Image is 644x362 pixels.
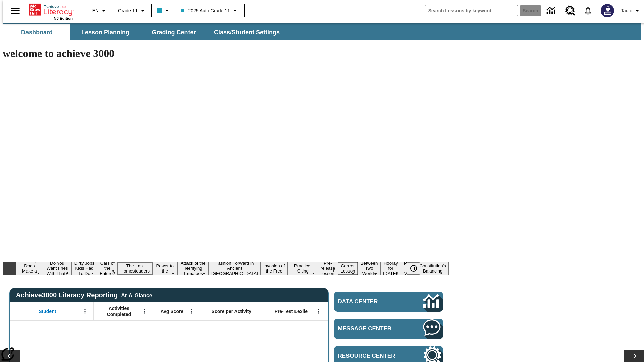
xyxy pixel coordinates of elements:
[54,16,73,20] span: NJ Edition
[288,257,318,280] button: Slide 10 Mixed Practice: Citing Evidence
[212,308,252,314] span: Score per Activity
[338,353,403,359] span: Resource Center
[118,262,152,275] button: Slide 5 The Last Homesteaders
[92,7,99,14] span: EN
[3,47,449,60] h1: welcome to achieve 3000
[214,28,280,36] span: Class/Student Settings
[152,28,196,36] span: Grading Center
[338,325,403,332] span: Message Center
[181,7,230,14] span: 2025 Auto Grade 11
[621,7,632,14] span: Tauto
[407,262,420,275] button: Pause
[318,260,338,277] button: Slide 11 Pre-release lesson
[417,257,449,280] button: Slide 16 The Constitution's Balancing Act
[140,24,207,40] button: Grading Center
[261,257,288,280] button: Slide 9 The Invasion of the Free CD
[209,24,285,40] button: Class/Student Settings
[624,350,644,362] button: Lesson carousel, Next
[21,28,53,36] span: Dashboard
[97,260,118,277] button: Slide 4 Cars of the Future?
[561,2,579,20] a: Resource Center, Will open in new tab
[186,306,196,316] button: Open Menu
[334,319,443,339] a: Message Center
[152,257,178,280] button: Slide 6 Solar Power to the People
[115,5,149,17] button: Grade: Grade 11, Select a grade
[43,260,72,277] button: Slide 2 Do You Want Fries With That?
[3,24,286,40] div: SubNavbar
[178,5,241,17] button: Class: 2025 Auto Grade 11, Select your class
[29,3,73,16] a: Home
[97,305,141,317] span: Activities Completed
[16,257,43,280] button: Slide 1 Diving Dogs Make a Splash
[401,260,417,277] button: Slide 15 Point of View
[154,5,174,17] button: Class color is light blue. Change class color
[209,260,261,277] button: Slide 8 Fashion Forward in Ancient Rome
[543,2,561,20] a: Data Center
[81,28,129,36] span: Lesson Planning
[29,2,73,20] div: Home
[72,260,97,277] button: Slide 3 Dirty Jobs Kids Had To Do
[121,291,152,299] div: At-A-Glance
[5,1,25,21] button: Open side menu
[3,23,641,40] div: SubNavbar
[579,2,597,19] a: Notifications
[178,260,209,277] button: Slide 7 Attack of the Terrifying Tomatoes
[160,308,183,314] span: Avg Score
[338,262,358,275] button: Slide 12 Career Lesson
[597,2,618,19] button: Select a new avatar
[72,24,139,40] button: Lesson Planning
[407,262,427,275] div: Pause
[3,24,70,40] button: Dashboard
[118,7,138,14] span: Grade 11
[338,298,401,305] span: Data Center
[16,291,152,299] span: Achieve3000 Literacy Reporting
[314,306,324,316] button: Open Menu
[275,308,308,314] span: Pre-Test Lexile
[601,4,614,17] img: Avatar
[89,5,111,17] button: Language: EN, Select a language
[80,306,90,316] button: Open Menu
[358,260,380,277] button: Slide 13 Between Two Worlds
[618,5,644,17] button: Profile/Settings
[334,292,443,312] a: Data Center
[380,260,401,277] button: Slide 14 Hooray for Constitution Day!
[139,306,149,316] button: Open Menu
[425,5,518,16] input: search field
[39,308,56,314] span: Student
